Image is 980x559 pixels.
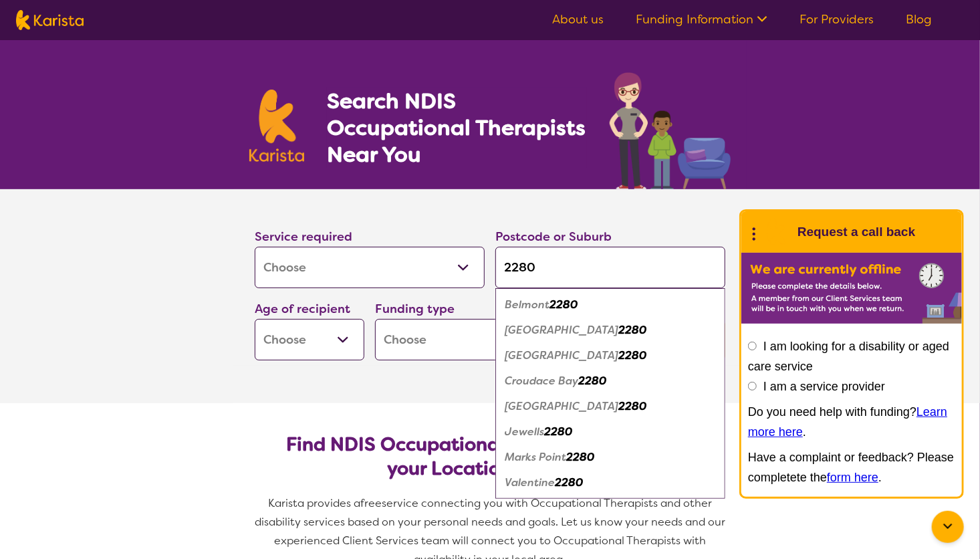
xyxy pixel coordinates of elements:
[495,229,612,245] label: Postcode or Suburb
[505,450,566,464] em: Marks Point
[502,394,719,419] div: Floraville 2280
[502,419,719,445] div: Jewells 2280
[578,374,606,388] em: 2280
[505,298,549,312] em: Belmont
[618,323,646,337] em: 2280
[505,348,618,362] em: [GEOGRAPHIC_DATA]
[555,475,583,489] em: 2280
[763,380,885,393] label: I am a service provider
[549,298,578,312] em: 2280
[544,425,572,439] em: 2280
[375,301,455,317] label: Funding type
[748,402,955,442] p: Do you need help with funding? .
[502,368,719,394] div: Croudace Bay 2280
[636,11,767,27] a: Funding Information
[502,445,719,470] div: Marks Point 2280
[566,450,594,464] em: 2280
[798,222,915,242] h1: Request a call back
[16,10,84,30] img: Karista logo
[502,343,719,368] div: Belmont South 2280
[610,72,731,189] img: occupational-therapy
[906,11,932,27] a: Blog
[495,247,725,288] input: Type
[741,253,962,324] img: Karista offline chat form to request call back
[748,340,949,373] label: I am looking for a disability or aged care service
[800,11,874,27] a: For Providers
[502,292,719,318] div: Belmont 2280
[502,318,719,343] div: Belmont North 2280
[552,11,604,27] a: About us
[505,425,544,439] em: Jewells
[827,471,878,484] a: form here
[505,475,555,489] em: Valentine
[327,88,587,168] h1: Search NDIS Occupational Therapists Near You
[505,323,618,337] em: [GEOGRAPHIC_DATA]
[265,433,715,481] h2: Find NDIS Occupational Therapists based on your Location & Needs
[255,301,350,317] label: Age of recipient
[505,399,618,413] em: [GEOGRAPHIC_DATA]
[505,374,578,388] em: Croudace Bay
[249,90,304,162] img: Karista logo
[360,496,382,510] span: free
[748,447,955,487] p: Have a complaint or feedback? Please completete the .
[502,470,719,495] div: Valentine 2280
[268,496,360,510] span: Karista provides a
[618,399,646,413] em: 2280
[618,348,646,362] em: 2280
[255,229,352,245] label: Service required
[763,219,789,245] img: Karista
